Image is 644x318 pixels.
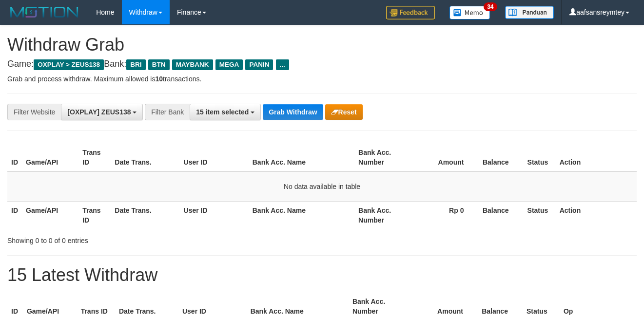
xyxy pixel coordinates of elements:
[411,201,478,229] th: Rp 0
[61,104,143,120] button: [OXPLAY] ZEUS138
[145,104,190,120] div: Filter Bank
[7,201,22,229] th: ID
[172,59,213,70] span: MAYBANK
[34,59,104,70] span: OXPLAY > ZEUS138
[263,104,323,120] button: Grab Withdraw
[556,201,637,229] th: Action
[7,5,81,19] img: MOTION_logo.png
[505,6,554,19] img: panduan.png
[7,265,637,285] h1: 15 Latest Withdraw
[7,59,637,69] h4: Game: Bank:
[276,59,289,70] span: ...
[155,75,163,83] strong: 10
[7,144,22,171] th: ID
[524,144,556,171] th: Status
[7,104,61,120] div: Filter Website
[354,144,411,171] th: Bank Acc. Number
[67,108,131,116] span: [OXPLAY] ZEUS138
[148,59,170,70] span: BTN
[7,171,637,202] td: No data available in table
[78,201,111,229] th: Trans ID
[7,35,637,55] h1: Withdraw Grab
[78,144,111,171] th: Trans ID
[190,104,261,120] button: 15 item selected
[411,144,478,171] th: Amount
[524,201,556,229] th: Status
[386,6,435,19] img: Feedback.jpg
[126,59,145,70] span: BRI
[22,201,78,229] th: Game/API
[111,201,179,229] th: Date Trans.
[196,108,249,116] span: 15 item selected
[215,59,243,70] span: MEGA
[111,144,179,171] th: Date Trans.
[354,201,411,229] th: Bank Acc. Number
[484,2,497,11] span: 34
[180,201,249,229] th: User ID
[249,201,354,229] th: Bank Acc. Name
[478,201,523,229] th: Balance
[449,6,490,19] img: Button%20Memo.svg
[22,144,78,171] th: Game/API
[478,144,523,171] th: Balance
[249,144,354,171] th: Bank Acc. Name
[7,74,637,84] p: Grab and process withdraw. Maximum allowed is transactions.
[325,104,363,120] button: Reset
[245,59,273,70] span: PANIN
[7,232,261,245] div: Showing 0 to 0 of 0 entries
[180,144,249,171] th: User ID
[556,144,637,171] th: Action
